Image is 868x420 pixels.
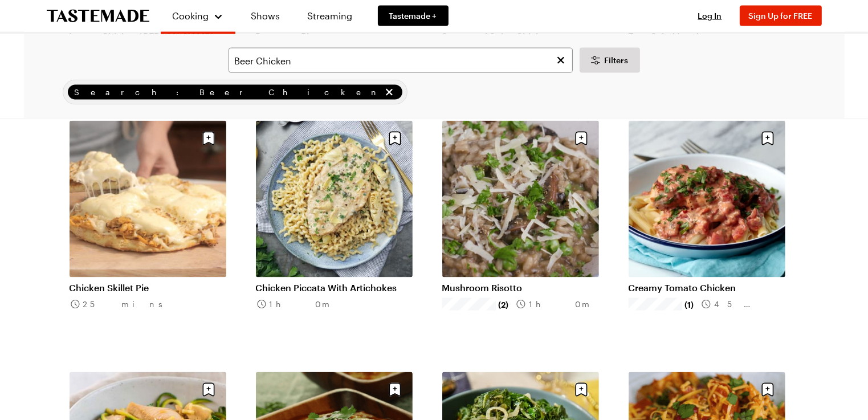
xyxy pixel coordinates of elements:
[378,6,449,26] a: Tastemade +
[570,128,592,149] button: Save recipe
[383,86,396,99] button: remove Search: Beer Chicken
[757,379,779,401] button: Save recipe
[580,48,640,73] button: Desktop filters
[47,10,149,23] a: To Tastemade Home Page
[442,282,599,293] a: Mushroom Risotto
[172,5,224,27] button: Cooking
[757,128,779,149] button: Save recipe
[256,282,413,293] a: Chicken Piccata With Artichokes
[698,11,722,21] span: Log In
[70,282,226,293] a: Chicken Skillet Pie
[384,128,406,149] button: Save recipe
[198,128,219,149] button: Save recipe
[555,54,567,67] button: Clear search
[570,379,592,401] button: Save recipe
[75,86,381,99] span: Search: Beer Chicken
[172,10,209,21] span: Cooking
[605,55,629,66] span: Filters
[687,10,733,22] button: Log In
[740,6,822,26] button: Sign Up for FREE
[384,379,406,401] button: Save recipe
[389,10,437,22] span: Tastemade +
[749,11,813,21] span: Sign Up for FREE
[629,282,785,293] a: Creamy Tomato Chicken
[198,379,219,401] button: Save recipe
